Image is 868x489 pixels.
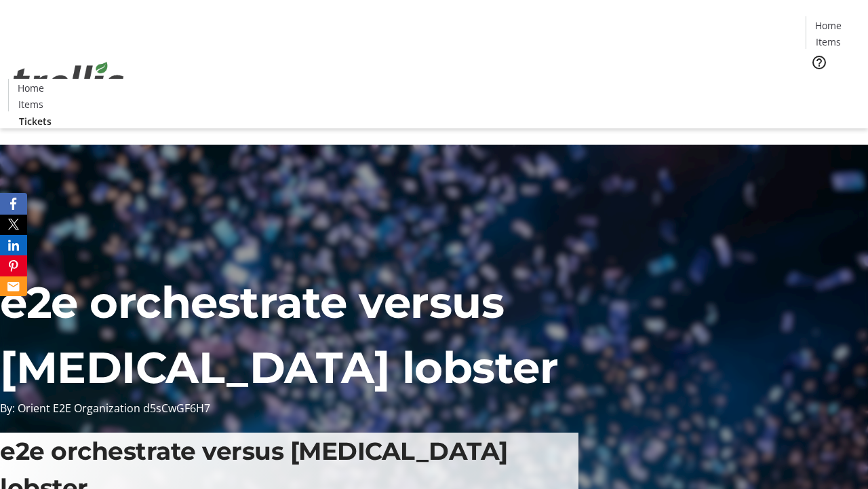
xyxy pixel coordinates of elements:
[9,81,52,95] a: Home
[18,97,43,111] span: Items
[806,49,833,76] button: Help
[806,35,850,49] a: Items
[806,79,860,93] a: Tickets
[816,35,841,49] span: Items
[816,79,849,93] span: Tickets
[8,114,62,128] a: Tickets
[9,97,52,111] a: Items
[8,47,129,115] img: Orient E2E Organization d5sCwGF6H7's Logo
[806,18,850,33] a: Home
[19,114,52,128] span: Tickets
[18,81,44,95] span: Home
[815,18,842,33] span: Home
